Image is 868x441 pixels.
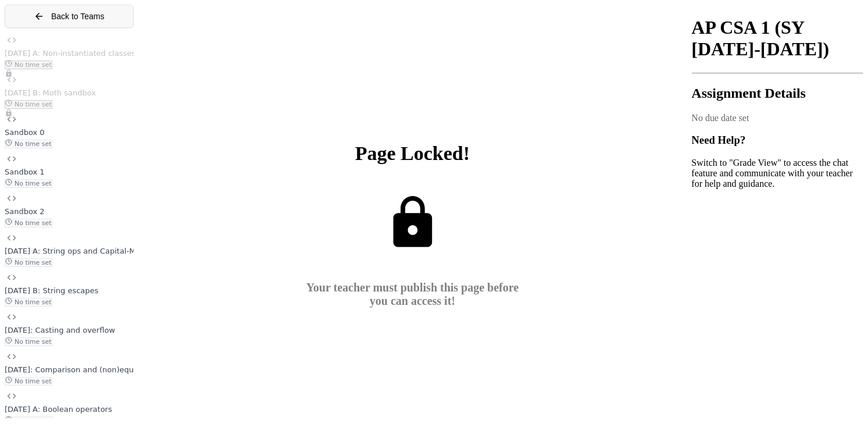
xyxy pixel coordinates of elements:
span: No time set [5,258,52,267]
div: Unpublished [5,69,134,80]
div: Page Locked! [355,143,470,165]
span: [DATE] A: Boolean operators [5,405,112,414]
span: No time set [5,140,52,148]
h2: Assignment Details [692,86,863,101]
span: [DATE] B: Moth sandbox [5,88,96,97]
span: No time set [5,179,52,188]
span: Sandbox 0 [5,128,45,137]
span: No time set [5,337,52,346]
p: Switch to "Grade View" to access the chat feature and communicate with your teacher for help and ... [692,158,863,189]
span: [DATE]: Comparison and (non)equality operators [5,365,189,374]
span: No time set [5,377,52,386]
span: Sandbox 2 [5,207,45,216]
span: [DATE]: Casting and overflow [5,326,115,335]
span: [DATE] A: Non-instantiated classes [5,49,135,58]
span: No time set [5,417,52,425]
span: No time set [5,61,52,69]
h3: Need Help? [692,134,863,147]
span: [DATE] A: String ops and Capital-M Math [5,247,157,255]
button: Back to Teams [5,5,134,28]
span: Back to Teams [51,12,105,21]
div: Your teacher must publish this page before you can access it! [297,281,529,308]
div: Unpublished [5,109,134,119]
span: No time set [5,219,52,227]
h1: AP CSA 1 (SY [DATE]-[DATE]) [692,17,863,60]
div: No due date set [692,113,863,123]
span: No time set [5,100,52,109]
span: [DATE] B: String escapes [5,286,98,295]
span: No time set [5,298,52,307]
span: Sandbox 1 [5,168,45,176]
